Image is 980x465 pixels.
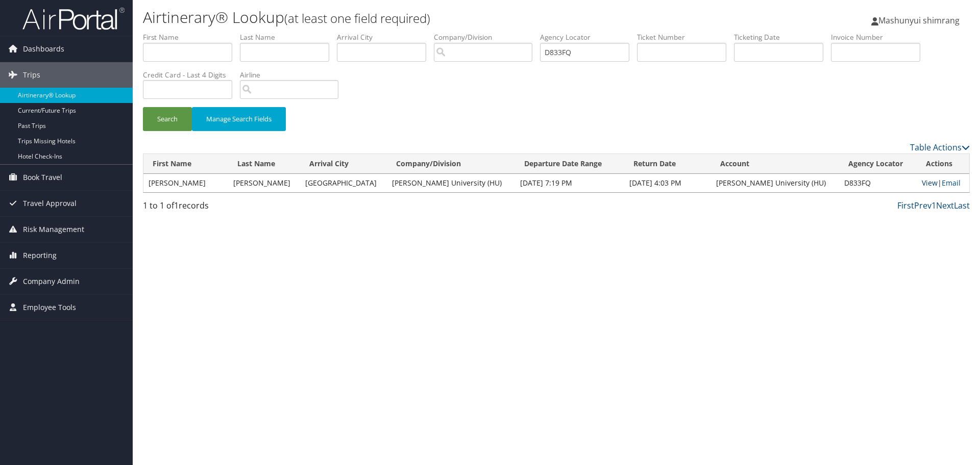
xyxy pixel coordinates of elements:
th: Account: activate to sort column ascending [711,154,839,174]
label: Agency Locator [540,32,637,42]
label: First Name [143,32,240,42]
h1: Airtinerary® Lookup [143,7,694,28]
label: Company/Division [434,32,540,42]
span: Dashboards [23,36,64,62]
th: Return Date: activate to sort column ascending [624,154,711,174]
span: Reporting [23,243,57,268]
button: Search [143,107,192,131]
label: Ticket Number [637,32,734,42]
label: Arrival City [337,32,434,42]
th: Company/Division [387,154,515,174]
a: Mashunyui shimrang [871,5,970,36]
label: Credit Card - Last 4 Digits [143,70,240,80]
img: airportal-logo.png [22,7,125,31]
a: Next [936,200,954,211]
span: Risk Management [23,217,84,242]
label: Airline [240,70,346,80]
th: Agency Locator: activate to sort column ascending [839,154,917,174]
td: [PERSON_NAME] University (HU) [387,174,515,192]
span: Employee Tools [23,295,76,320]
th: Departure Date Range: activate to sort column ascending [515,154,624,174]
th: Actions [917,154,969,174]
td: | [917,174,969,192]
a: Table Actions [910,142,970,153]
label: Last Name [240,32,337,42]
td: [PERSON_NAME] [228,174,300,192]
th: First Name: activate to sort column ascending [143,154,228,174]
a: First [897,200,914,211]
a: View [922,178,938,188]
td: [PERSON_NAME] University (HU) [711,174,839,192]
th: Last Name: activate to sort column ascending [228,154,300,174]
span: Trips [23,62,40,88]
label: Invoice Number [831,32,928,42]
span: Mashunyui shimrang [878,15,960,26]
a: 1 [932,200,936,211]
label: Ticketing Date [734,32,831,42]
a: Prev [914,200,932,211]
td: D833FQ [839,174,917,192]
a: Email [942,178,961,188]
span: Book Travel [23,165,62,190]
td: [DATE] 4:03 PM [624,174,711,192]
div: 1 to 1 of records [143,199,338,217]
span: Company Admin [23,269,80,294]
th: Arrival City: activate to sort column ascending [300,154,387,174]
td: [PERSON_NAME] [143,174,228,192]
td: [DATE] 7:19 PM [515,174,624,192]
button: Manage Search Fields [192,107,286,131]
span: 1 [174,200,179,211]
small: (at least one field required) [284,10,430,27]
span: Travel Approval [23,191,77,216]
td: [GEOGRAPHIC_DATA] [300,174,387,192]
a: Last [954,200,970,211]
